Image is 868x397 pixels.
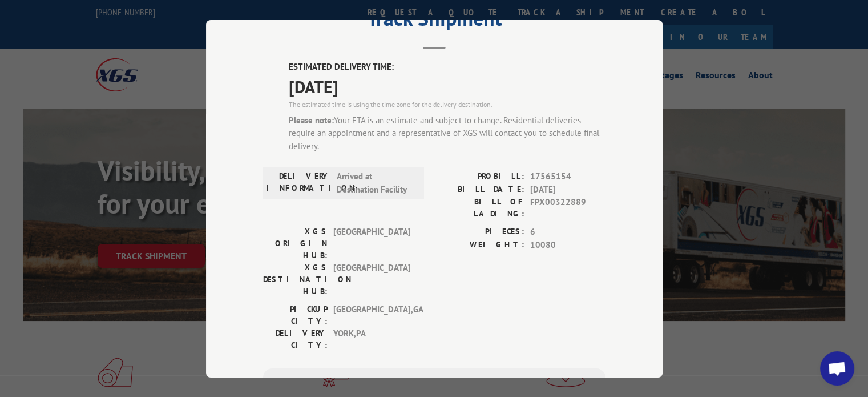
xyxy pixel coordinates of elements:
[333,226,410,262] span: [GEOGRAPHIC_DATA]
[333,303,410,327] span: [GEOGRAPHIC_DATA] , GA
[333,262,410,298] span: [GEOGRAPHIC_DATA]
[434,183,524,196] label: BILL DATE:
[263,303,328,327] label: PICKUP CITY:
[434,196,524,220] label: BILL OF LADING:
[434,226,524,239] label: PIECES:
[530,183,605,196] span: [DATE]
[289,114,334,125] strong: Please note:
[263,226,328,262] label: XGS ORIGIN HUB:
[434,170,524,183] label: PROBILL:
[289,99,605,109] div: The estimated time is using the time zone for the delivery destination.
[267,170,331,196] label: DELIVERY INFORMATION:
[530,226,605,239] span: 6
[289,73,605,99] span: [DATE]
[530,170,605,183] span: 17565154
[263,10,605,32] h2: Track Shipment
[289,61,605,74] label: ESTIMATED DELIVERY TIME:
[289,114,605,153] div: Your ETA is an estimate and subject to change. Residential deliveries require an appointment and ...
[530,196,605,220] span: FPX00322889
[434,238,524,251] label: WEIGHT:
[337,170,414,196] span: Arrived at Destination Facility
[820,351,854,386] div: Open chat
[333,327,410,351] span: YORK , PA
[263,327,328,351] label: DELIVERY CITY:
[263,262,328,298] label: XGS DESTINATION HUB:
[530,238,605,251] span: 10080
